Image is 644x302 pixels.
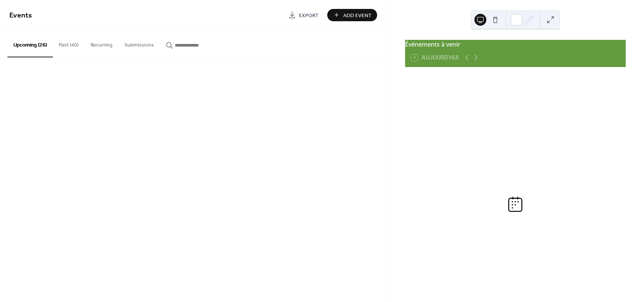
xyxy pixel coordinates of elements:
[7,30,53,57] button: Upcoming (26)
[119,30,160,57] button: Submissions
[85,30,119,57] button: Recurring
[9,8,32,23] span: Events
[327,9,377,21] button: Add Event
[343,12,372,19] span: Add Event
[53,30,85,57] button: Past (40)
[405,40,626,49] div: Événements à venir
[299,12,319,19] span: Export
[283,9,324,21] a: Export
